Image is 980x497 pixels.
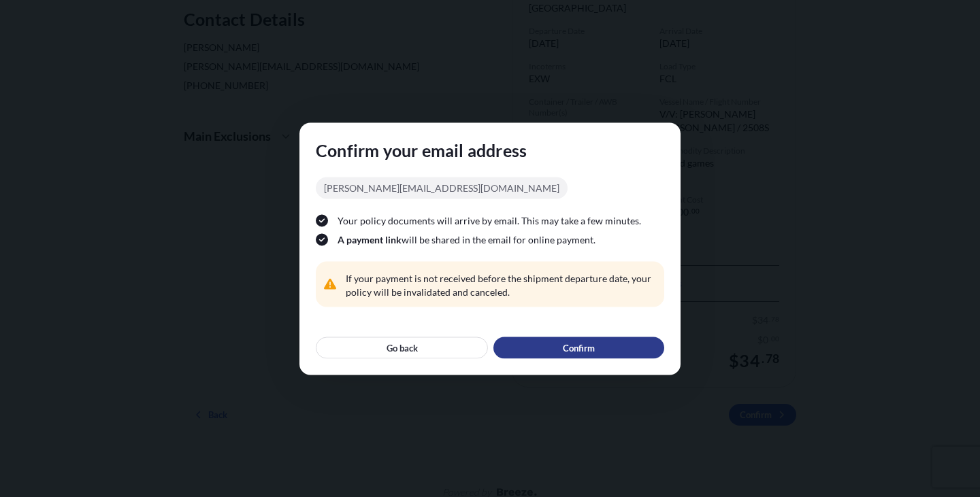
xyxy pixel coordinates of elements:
button: Confirm [493,337,664,358]
p: Confirm [563,341,595,354]
span: Confirm your email address [316,139,664,160]
p: Go back [387,341,418,354]
span: [PERSON_NAME][EMAIL_ADDRESS][DOMAIN_NAME] [316,177,568,199]
span: Your policy documents will arrive by email. This may take a few minutes. [316,213,664,227]
span: A payment link [338,233,402,246]
span: If your payment is not received before the shipment departure date, your policy will be invalidat... [346,271,656,298]
span: will be shared in the email for online payment. [316,233,664,246]
button: Go back [316,337,488,358]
